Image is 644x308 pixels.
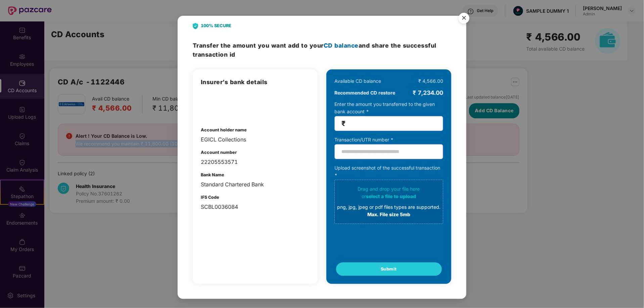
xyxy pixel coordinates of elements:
[418,77,443,85] div: ₹ 4,566.00
[337,211,441,219] div: Max. File size 5mb
[201,127,247,132] b: Account holder name
[201,172,224,177] b: Bank Name
[201,135,310,144] div: EGICL Collections
[413,88,443,98] div: ₹ 7,234.00
[258,42,359,49] span: you want add to your
[334,77,381,85] div: Available CD balance
[201,195,219,200] b: IFS Code
[334,89,395,97] b: Recommended CD restore
[201,180,310,189] div: Standard Chartered Bank
[201,158,310,166] div: 22205553571
[193,41,451,59] h3: Transfer the amount and share the successful transaction id
[341,120,346,128] span: ₹
[324,42,359,49] span: CD balance
[366,194,416,199] span: select a file to upload
[336,262,442,276] button: Submit
[334,136,443,144] div: Transaction/UTR number *
[201,77,310,87] h3: Insurer’s bank details
[201,22,231,29] b: 100% SECURE
[337,186,441,219] div: Drag and drop your file here
[334,165,443,224] div: Upload screenshot of the successful transaction *
[201,94,236,117] img: integrations
[201,150,237,155] b: Account number
[455,10,473,28] img: svg+xml;base64,PHN2ZyB4bWxucz0iaHR0cDovL3d3dy53My5vcmcvMjAwMC9zdmciIHdpZHRoPSI1NiIgaGVpZ2h0PSI1Ni...
[193,23,198,29] img: svg+xml;base64,PHN2ZyB4bWxucz0iaHR0cDovL3d3dy53My5vcmcvMjAwMC9zdmciIHdpZHRoPSIyNCIgaGVpZ2h0PSIyOC...
[381,266,397,272] span: Submit
[337,193,441,200] div: or
[201,203,310,211] div: SCBL0036084
[334,101,443,131] div: Enter the amount you transferred to the given bank account *
[335,180,443,224] span: Drag and drop your file hereorselect a file to uploadpng, jpg, jpeg or pdf files types are suppor...
[337,204,441,211] div: png, jpg, jpeg or pdf files types are supported.
[455,9,473,27] button: Close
